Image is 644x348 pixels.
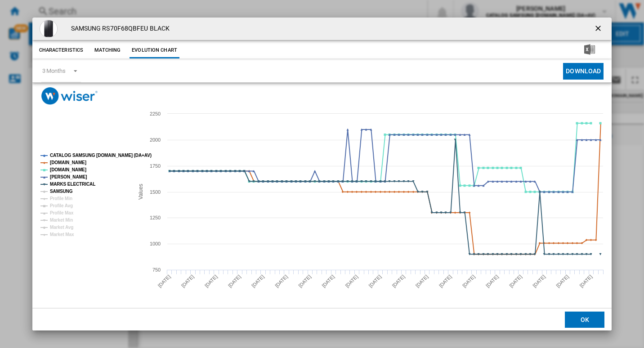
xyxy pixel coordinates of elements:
tspan: CATALOG SAMSUNG [DOMAIN_NAME] (DA+AV) [50,153,152,158]
tspan: [DATE] [274,274,289,289]
img: excel-24x24.png [584,44,595,55]
button: Evolution chart [130,42,179,58]
tspan: [DOMAIN_NAME] [50,160,86,165]
tspan: [DATE] [157,274,171,289]
tspan: Profile Avg [50,203,73,208]
tspan: Market Max [50,232,74,237]
tspan: [DATE] [508,274,523,289]
tspan: [DATE] [555,274,570,289]
button: Download [563,63,604,80]
ng-md-icon: getI18NText('BUTTONS.CLOSE_DIALOG') [594,24,604,35]
img: logo_wiser_300x94.png [41,87,98,105]
button: Characteristics [37,42,86,58]
tspan: 750 [152,267,161,272]
tspan: SAMSUNG [50,189,73,194]
tspan: 1750 [150,163,161,169]
tspan: Market Min [50,218,73,223]
tspan: Values [138,184,144,200]
tspan: [DATE] [367,274,382,289]
tspan: [DATE] [297,274,312,289]
tspan: [DATE] [321,274,335,289]
tspan: 2250 [150,111,161,116]
tspan: [DATE] [532,274,546,289]
img: RS70F68QBFEU.jpg [40,20,58,38]
tspan: 2000 [150,137,161,143]
tspan: [DOMAIN_NAME] [50,167,86,172]
md-dialog: Product popup [32,18,612,331]
tspan: 1250 [150,215,161,220]
button: Matching [88,42,127,58]
tspan: [DATE] [344,274,359,289]
tspan: [DATE] [438,274,452,289]
tspan: 1000 [150,241,161,246]
tspan: [DATE] [227,274,242,289]
tspan: [DATE] [461,274,476,289]
tspan: [DATE] [391,274,406,289]
tspan: [DATE] [180,274,195,289]
tspan: Profile Min [50,196,72,201]
tspan: [DATE] [414,274,429,289]
tspan: [DATE] [485,274,500,289]
button: getI18NText('BUTTONS.CLOSE_DIALOG') [590,20,608,38]
tspan: [DATE] [250,274,265,289]
tspan: [DATE] [203,274,218,289]
div: 3 Months [42,67,66,74]
tspan: [DATE] [578,274,593,289]
tspan: Profile Max [50,210,74,215]
tspan: Market Avg [50,225,73,230]
button: Download in Excel [570,42,609,58]
button: OK [565,312,604,328]
tspan: MARKS ELECTRICAL [50,182,95,187]
tspan: [PERSON_NAME] [50,174,87,179]
h4: SAMSUNG RS70F68QBFEU BLACK [67,24,170,33]
tspan: 1500 [150,189,161,195]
